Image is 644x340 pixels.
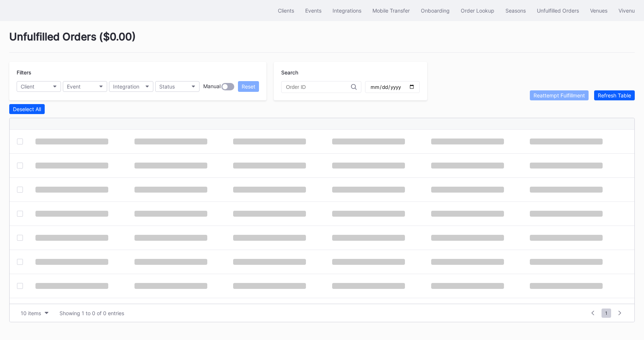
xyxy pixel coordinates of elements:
[367,4,415,17] button: Mobile Transfer
[594,90,635,100] button: Refresh Table
[500,4,531,17] button: Seasons
[613,4,640,17] button: Vivenu
[585,4,613,17] button: Venues
[327,4,367,17] button: Integrations
[59,310,124,316] div: Showing 1 to 0 of 0 entries
[455,4,500,17] button: Order Lookup
[63,81,107,92] button: Event
[9,104,45,114] button: Deselect All
[421,7,450,14] div: Onboarding
[286,84,351,90] input: Order ID
[372,7,410,14] div: Mobile Transfer
[590,7,607,14] div: Venues
[203,83,221,90] div: Manual
[238,81,259,92] button: Reset
[155,81,200,92] button: Status
[242,83,255,90] div: Reset
[619,7,635,14] div: Vivenu
[17,69,259,76] div: Filters
[300,4,327,17] button: Events
[305,7,321,14] div: Events
[109,81,153,92] button: Integration
[534,92,585,99] div: Reattempt Fulfillment
[281,69,420,76] div: Search
[21,310,41,316] div: 10 items
[531,4,585,17] button: Unfulfilled Orders
[537,7,579,14] div: Unfulfilled Orders
[9,30,635,53] div: Unfulfilled Orders ( $0.00 )
[272,4,300,17] button: Clients
[461,7,494,14] div: Order Lookup
[113,83,139,90] div: Integration
[17,81,61,92] button: Client
[159,83,175,90] div: Status
[333,7,361,14] div: Integrations
[530,90,589,100] button: Reattempt Fulfillment
[415,4,455,17] button: Onboarding
[278,7,294,14] div: Clients
[67,83,81,90] div: Event
[602,309,611,318] span: 1
[17,308,52,318] button: 10 items
[505,7,526,14] div: Seasons
[598,92,631,99] div: Refresh Table
[21,83,34,90] div: Client
[13,106,41,112] div: Deselect All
